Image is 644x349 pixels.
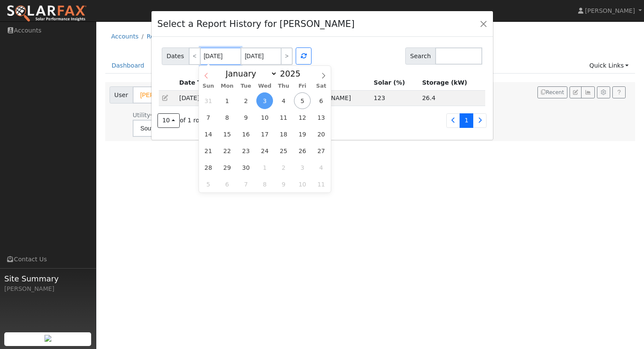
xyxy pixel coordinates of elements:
[199,83,218,89] span: Sun
[255,83,274,89] span: Wed
[200,142,217,159] span: September 21, 2025
[200,126,217,142] span: September 14, 2025
[200,159,217,176] span: September 28, 2025
[294,176,311,192] span: October 10, 2025
[298,90,371,106] td: [PERSON_NAME]
[275,176,292,192] span: October 9, 2025
[281,47,293,65] a: >
[275,109,292,126] span: September 11, 2025
[256,176,273,192] span: October 8, 2025
[313,176,329,192] span: October 11, 2025
[294,126,311,142] span: September 19, 2025
[237,109,254,126] span: September 9, 2025
[274,83,293,89] span: Thu
[219,176,235,192] span: October 6, 2025
[313,159,329,176] span: October 4, 2025
[275,142,292,159] span: September 25, 2025
[179,78,270,87] div: Date Time (PDT)
[219,109,235,126] span: September 8, 2025
[162,117,170,124] span: 10
[275,126,292,142] span: September 18, 2025
[422,94,482,103] div: Acc Push: true, Add On Offset: 123, Add On Production: 5504, Annual Consumption: 4475, Battery Si...
[176,90,273,106] td: [DATE] 1:05 PM
[237,176,254,192] span: October 7, 2025
[374,78,416,87] div: Solar (%)
[275,92,292,109] span: September 4, 2025
[277,69,308,78] input: Year
[405,47,436,65] span: Search
[237,126,254,142] span: September 16, 2025
[294,142,311,159] span: September 26, 2025
[162,95,169,101] a: Show Details
[218,83,237,89] span: Mon
[237,92,254,109] span: September 2, 2025
[256,109,273,126] span: September 10, 2025
[301,78,368,87] div: Ran By
[294,109,311,126] span: September 12, 2025
[200,92,217,109] span: August 31, 2025
[157,113,180,128] button: 10
[294,159,311,176] span: October 3, 2025
[256,159,273,176] span: October 1, 2025
[313,109,329,126] span: September 13, 2025
[200,109,217,126] span: September 7, 2025
[237,159,254,176] span: September 30, 2025
[237,83,255,89] span: Tue
[162,47,189,65] span: Dates
[219,126,235,142] span: September 15, 2025
[374,94,416,103] div: Acc Push: true, Add On Offset: 123, Add On Production: 5504, Annual Consumption: 4475, Battery Si...
[256,142,273,159] span: September 24, 2025
[219,159,235,176] span: September 29, 2025
[422,78,482,87] div: Storage (kW)
[313,142,329,159] span: September 27, 2025
[313,126,329,142] span: September 20, 2025
[200,176,217,192] span: October 5, 2025
[312,83,331,89] span: Sat
[221,68,277,79] select: Month
[275,159,292,176] span: October 2, 2025
[157,113,208,128] div: of 1 rows
[294,92,311,109] span: September 5, 2025
[189,47,201,65] a: <
[293,83,312,89] span: Fri
[460,113,473,128] a: 1
[256,126,273,142] span: September 17, 2025
[219,142,235,159] span: September 22, 2025
[157,17,355,31] h4: Select a Report History for [PERSON_NAME]
[256,92,273,109] span: September 3, 2025
[237,142,254,159] span: September 23, 2025
[219,92,235,109] span: September 1, 2025
[313,92,329,109] span: September 6, 2025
